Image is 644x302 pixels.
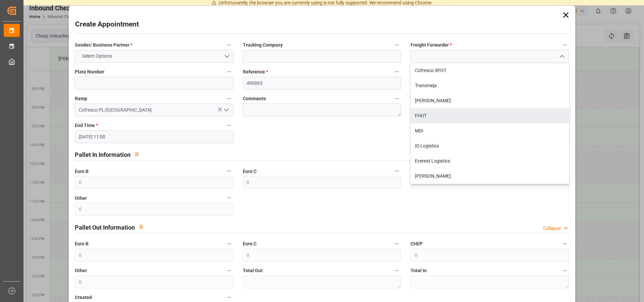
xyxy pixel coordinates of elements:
[225,239,233,248] button: Euro B
[411,154,569,169] div: Everest Logistics
[243,95,266,102] span: Comments
[243,168,257,175] span: Euro C
[411,108,569,123] div: FHUT
[560,266,569,275] button: Total In
[411,138,569,154] div: ID Logistics
[79,53,115,60] span: Select Options
[75,223,135,232] h2: Pallet Out Information
[225,167,233,175] button: Euro B
[411,93,569,108] div: [PERSON_NAME]
[75,267,87,274] span: Other
[221,105,231,115] button: open menu
[75,50,233,63] button: open menu
[543,225,561,232] div: Collapse
[75,240,89,247] span: Euro B
[411,267,427,274] span: Total In
[411,123,569,138] div: MDI
[243,240,257,247] span: Euro C
[392,41,401,49] button: Trucking Company
[75,168,89,175] span: Euro B
[75,68,104,75] span: Plate Number
[411,78,569,93] div: Transmeja
[225,94,233,103] button: Ramp
[392,266,401,275] button: Total Out
[75,294,92,301] span: Created
[135,220,148,233] button: View description
[243,68,268,75] span: Reference
[75,19,139,30] h2: Create Appointment
[243,267,263,274] span: Total Out
[392,94,401,103] button: Comments
[75,104,233,116] input: Type to search/select
[392,67,401,76] button: Reference *
[75,122,98,129] span: End Time
[75,150,130,159] h2: Pallet In Information
[225,67,233,76] button: Plate Number
[75,130,233,143] input: DD.MM.YYYY HH:MM
[560,41,569,49] button: Freight Forwarder *
[225,121,233,130] button: End Time *
[225,193,233,202] button: Other
[556,51,567,62] button: close menu
[411,240,423,247] span: CHEP
[75,195,87,202] span: Other
[392,167,401,175] button: Euro C
[75,42,132,49] span: Sender/ Business Partner
[392,239,401,248] button: Euro C
[225,266,233,275] button: Other
[225,293,233,302] button: Created
[411,42,452,49] span: Freight Forwarder
[411,169,569,184] div: [PERSON_NAME]
[560,239,569,248] button: CHEP
[75,95,87,102] span: Ramp
[243,42,283,49] span: Trucking Company
[130,148,143,161] button: View description
[411,63,569,78] div: Cofresco SPOT
[225,41,233,49] button: Sender/ Business Partner *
